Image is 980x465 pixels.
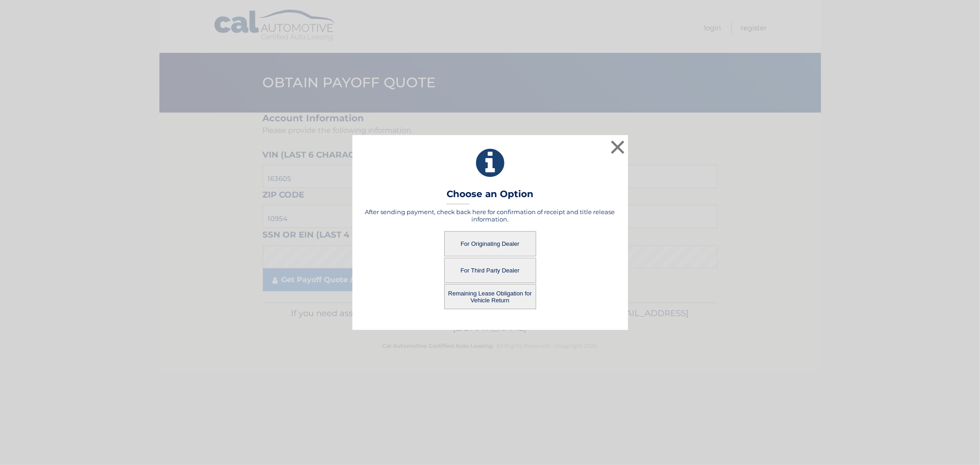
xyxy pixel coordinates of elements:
button: For Originating Dealer [444,231,536,256]
h3: Choose an Option [447,188,533,204]
button: × [609,138,627,156]
h5: After sending payment, check back here for confirmation of receipt and title release information. [364,208,617,223]
button: Remaining Lease Obligation for Vehicle Return [444,284,536,309]
button: For Third Party Dealer [444,258,536,283]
